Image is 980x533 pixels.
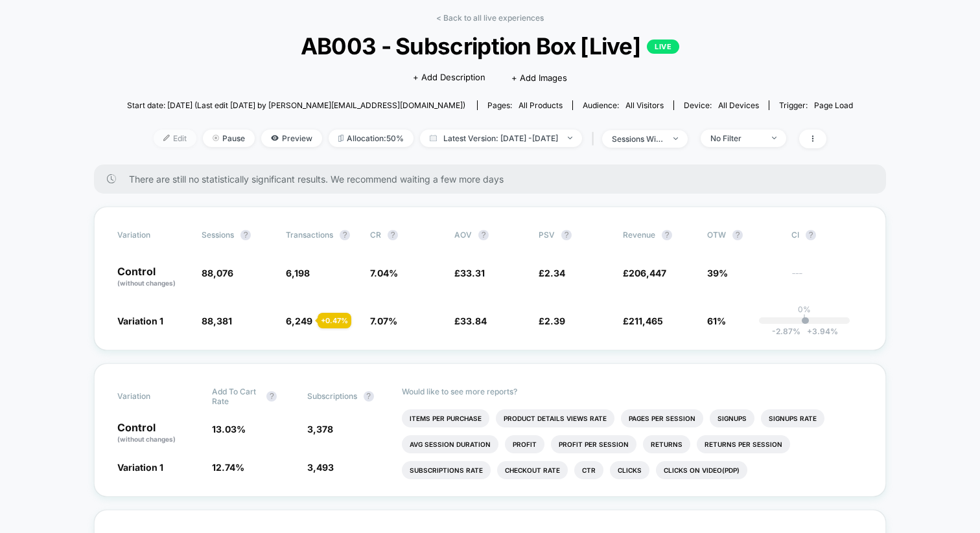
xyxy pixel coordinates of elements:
[568,137,572,139] img: end
[454,267,485,278] span: £
[127,100,465,110] span: Start date: [DATE] (Last edit [DATE] by [PERSON_NAME][EMAIL_ADDRESS][DOMAIN_NAME])
[286,230,333,240] span: Transactions
[370,230,381,240] span: CR
[318,313,351,328] div: + 0.47 %
[539,230,555,240] span: PSV
[163,32,817,60] span: AB003 - Subscription Box [Live]
[697,435,790,453] li: Returns Per Session
[460,267,485,278] span: 33.31
[612,134,664,144] div: sessions with impression
[202,267,233,278] span: 88,076
[673,137,678,140] img: end
[806,230,816,240] button: ?
[798,304,811,314] p: 0%
[454,230,472,240] span: AOV
[478,230,489,240] button: ?
[621,409,703,427] li: Pages Per Session
[370,267,398,278] span: 7.04 %
[413,71,485,84] span: + Add Description
[707,230,778,240] span: OTW
[791,230,863,240] span: CI
[574,461,603,479] li: Ctr
[710,133,762,143] div: No Filter
[266,391,277,402] button: ?
[814,100,853,110] span: Page Load
[629,267,666,278] span: 206,447
[772,326,800,336] span: -2.87 %
[163,135,170,141] img: edit
[402,387,863,396] p: Would like to see more reports?
[117,387,189,406] span: Variation
[707,267,728,278] span: 39%
[544,315,565,326] span: 2.39
[544,267,565,278] span: 2.34
[340,230,350,240] button: ?
[791,269,863,288] span: ---
[129,174,860,185] span: There are still no statistically significant results. We recommend waiting a few more days
[307,424,333,435] span: 3,378
[117,462,163,473] span: Variation 1
[643,435,690,453] li: Returns
[551,435,636,453] li: Profit Per Session
[561,230,572,240] button: ?
[212,387,260,406] span: Add To Cart Rate
[240,230,251,240] button: ?
[772,137,776,139] img: end
[625,100,664,110] span: All Visitors
[707,315,726,326] span: 61%
[583,100,664,110] div: Audience:
[589,130,602,148] span: |
[732,230,743,240] button: ?
[286,267,310,278] span: 6,198
[436,13,544,23] a: < Back to all live experiences
[202,230,234,240] span: Sessions
[338,135,344,142] img: rebalance
[629,315,663,326] span: 211,465
[460,315,487,326] span: 33.84
[623,315,663,326] span: £
[623,267,666,278] span: £
[117,435,176,443] span: (without changes)
[539,315,565,326] span: £
[154,130,196,147] span: Edit
[761,409,824,427] li: Signups Rate
[117,230,189,240] span: Variation
[329,130,414,147] span: Allocation: 50%
[710,409,754,427] li: Signups
[647,40,679,54] p: LIVE
[402,461,491,479] li: Subscriptions Rate
[213,135,219,141] img: end
[261,130,322,147] span: Preview
[203,130,255,147] span: Pause
[800,326,838,336] span: 3.94 %
[656,461,747,479] li: Clicks On Video(pdp)
[511,73,567,83] span: + Add Images
[623,230,655,240] span: Revenue
[286,315,312,326] span: 6,249
[370,315,397,326] span: 7.07 %
[430,135,437,141] img: calendar
[539,267,565,278] span: £
[779,100,853,110] div: Trigger:
[662,230,672,240] button: ?
[497,461,568,479] li: Checkout Rate
[454,315,487,326] span: £
[117,315,163,326] span: Variation 1
[388,230,398,240] button: ?
[202,315,232,326] span: 88,381
[610,461,649,479] li: Clicks
[307,462,334,473] span: 3,493
[364,391,374,402] button: ?
[519,100,563,110] span: all products
[117,266,189,288] p: Control
[807,326,812,336] span: +
[402,435,498,453] li: Avg Session Duration
[117,422,199,444] p: Control
[718,100,759,110] span: all devices
[212,462,244,473] span: 12.74 %
[803,314,806,324] p: |
[496,409,614,427] li: Product Details Views Rate
[212,424,246,435] span: 13.03 %
[420,130,582,147] span: Latest Version: [DATE] - [DATE]
[117,279,176,287] span: (without changes)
